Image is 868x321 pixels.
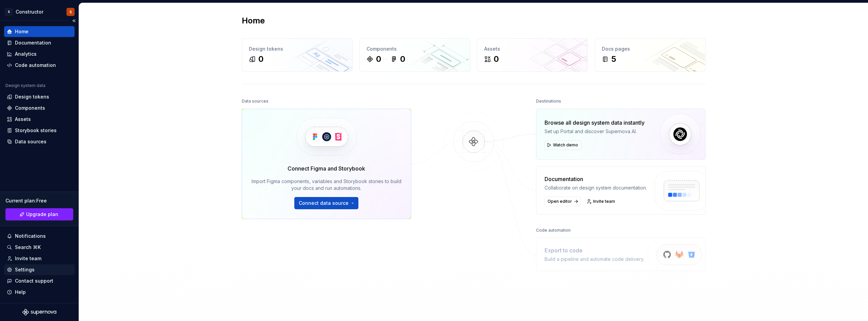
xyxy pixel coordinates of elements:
[585,197,618,206] a: Invite team
[4,275,75,286] button: Contact support
[536,226,571,235] div: Code automation
[15,289,26,296] div: Help
[545,175,647,183] div: Documentation
[602,46,698,52] div: Docs pages
[4,264,75,275] a: Settings
[5,83,45,88] div: Design system data
[15,51,37,57] div: Analytics
[69,16,79,25] button: Collapse sidebar
[545,197,580,206] a: Open editor
[4,231,75,242] button: Notifications
[4,242,75,253] button: Search ⌘K
[258,54,263,65] div: 0
[359,38,470,72] a: Components00
[4,91,75,102] a: Design tokens
[15,244,41,251] div: Search ⌘K
[252,178,401,192] div: Import Figma components, variables and Storybook stories to build your docs and run automations.
[545,246,644,254] div: Export to code
[4,60,75,71] a: Code automation
[16,8,43,15] div: Constructor
[545,119,645,127] div: Browse all design system data instantly
[22,309,56,316] svg: Supernova Logo
[5,197,73,204] div: Current plan : Free
[15,93,49,100] div: Design tokens
[367,46,463,52] div: Components
[4,125,75,136] a: Storybook stories
[15,127,57,134] div: Storybook stories
[400,54,405,65] div: 0
[595,38,706,72] a: Docs pages5
[15,28,28,35] div: Home
[1,4,77,19] button: SConstructorS
[477,38,588,72] a: Assets0
[242,96,269,106] div: Data sources
[494,54,499,65] div: 0
[4,114,75,125] a: Assets
[545,140,581,150] button: Watch demo
[15,278,53,284] div: Contact support
[26,211,58,218] span: Upgrade plan
[4,103,75,113] a: Components
[15,116,31,123] div: Assets
[545,256,644,263] div: Build a pipeline and automate code delivery.
[4,37,75,48] a: Documentation
[4,136,75,147] a: Data sources
[4,26,75,37] a: Home
[593,199,615,204] span: Invite team
[15,39,51,46] div: Documentation
[4,287,75,298] button: Help
[545,184,647,191] div: Collaborate on design system documentation.
[70,9,72,15] div: S
[611,54,616,65] div: 5
[545,128,645,135] div: Set up Portal and discover Supernova AI.
[15,233,46,239] div: Notifications
[15,266,35,273] div: Settings
[4,253,75,264] a: Invite team
[376,54,381,65] div: 0
[484,46,581,52] div: Assets
[4,49,75,59] a: Analytics
[15,138,46,145] div: Data sources
[536,96,561,106] div: Destinations
[299,200,349,207] span: Connect data source
[553,142,578,148] span: Watch demo
[294,197,358,209] button: Connect data source
[288,164,365,173] div: Connect Figma and Storybook
[242,38,353,72] a: Design tokens0
[15,255,41,262] div: Invite team
[5,8,13,16] div: S
[15,62,56,69] div: Code automation
[242,15,265,26] h2: Home
[548,199,572,204] span: Open editor
[249,46,346,52] div: Design tokens
[5,208,73,220] a: Upgrade plan
[15,105,45,111] div: Components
